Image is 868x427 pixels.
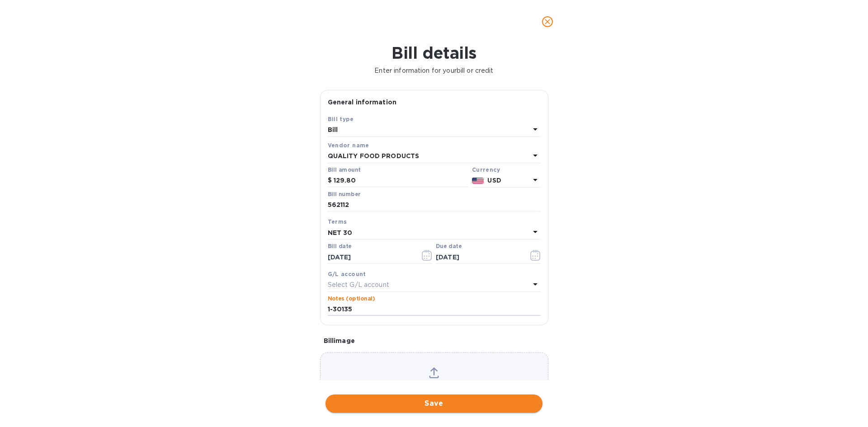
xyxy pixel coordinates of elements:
b: Bill type [328,116,354,122]
input: Enter bill number [328,198,541,212]
img: USD [472,178,484,184]
b: NET 30 [328,229,353,236]
b: General information [328,99,397,106]
p: Select G/L account [328,280,389,290]
div: $ [328,174,334,188]
label: Due date [436,244,462,249]
span: Save [333,398,535,409]
b: USD [487,177,501,184]
input: Enter notes [328,303,541,316]
b: Bill [328,126,338,133]
label: Bill number [328,192,360,197]
input: Due date [436,250,521,264]
button: close [537,11,558,33]
input: $ Enter bill amount [334,174,468,188]
button: Save [325,394,542,413]
b: Currency [472,166,500,173]
h1: Bill details [7,43,861,62]
b: Vendor name [328,142,369,149]
input: Select date [328,250,413,264]
label: Notes (optional) [328,296,375,301]
label: Bill date [328,244,352,249]
b: G/L account [328,271,366,277]
label: Bill amount [328,167,360,173]
b: QUALITY FOOD PRODUCTS [328,152,420,160]
p: Enter information for your bill or credit [7,66,861,75]
b: Terms [328,218,347,225]
p: Bill image [324,336,545,345]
